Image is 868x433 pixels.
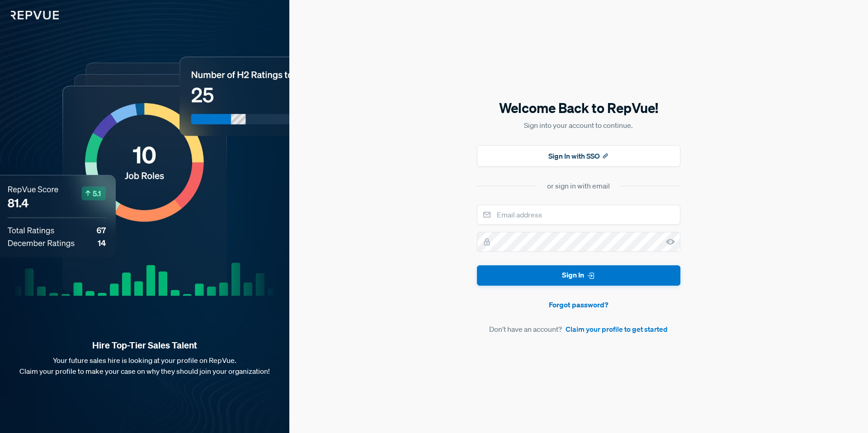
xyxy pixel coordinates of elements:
[477,99,680,118] h5: Welcome Back to RepVue!
[14,355,275,377] p: Your future sales hire is looking at your profile on RepVue. Claim your profile to make your case...
[566,324,668,334] a: Claim your profile to get started
[477,205,680,225] input: Email address
[477,265,680,286] button: Sign In
[477,145,680,167] button: Sign In with SSO
[477,299,680,310] a: Forgot password?
[14,339,275,351] strong: Hire Top-Tier Sales Talent
[477,324,680,334] article: Don't have an account?
[547,180,610,191] div: or sign in with email
[477,120,680,131] p: Sign into your account to continue.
